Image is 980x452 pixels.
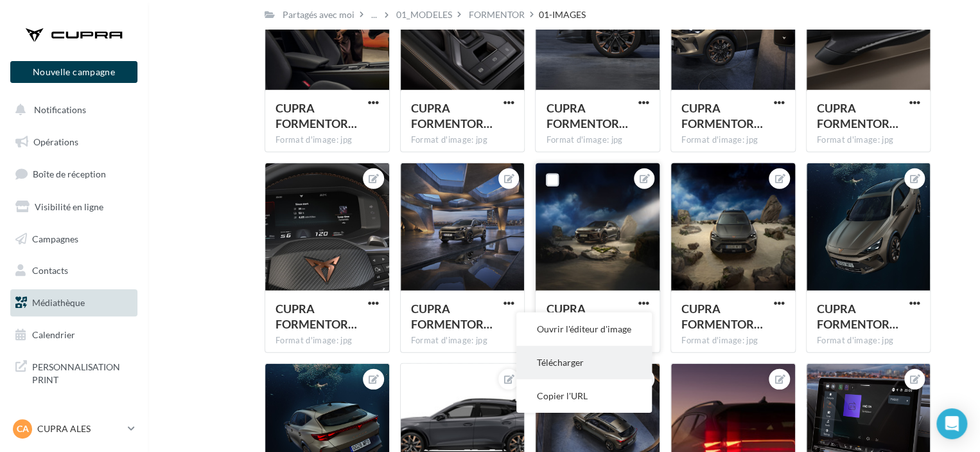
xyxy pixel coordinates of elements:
[32,358,132,386] span: PERSONNALISATION PRINT
[817,134,920,146] div: Format d'image: jpg
[276,101,357,131] span: CUPRA FORMENTOR PA 136
[33,136,78,147] span: Opérations
[32,233,78,244] span: Campagnes
[8,129,140,156] a: Opérations
[34,104,86,115] span: Notifications
[411,335,514,347] div: Format d'image: jpg
[10,61,137,83] button: Nouvelle campagne
[369,6,380,24] div: ...
[469,8,525,21] div: FORMENTOR
[546,101,627,131] span: CUPRA FORMENTOR PA 024
[10,417,137,441] a: CA CUPRA ALES
[817,302,898,331] span: CUPRA FORMENTOR PA 115
[817,101,898,131] span: CUPRA FORMENTOR PA 154
[32,329,75,340] span: Calendrier
[411,134,514,146] div: Format d'image: jpg
[8,257,140,284] a: Contacts
[411,101,493,131] span: CUPRA FORMENTOR PA 097
[276,134,379,146] div: Format d'image: jpg
[32,265,68,276] span: Contacts
[411,302,493,331] span: CUPRA FORMENTOR PA 001
[17,422,29,435] span: CA
[32,297,85,308] span: Médiathèque
[35,201,103,212] span: Visibilité en ligne
[681,134,785,146] div: Format d'image: jpg
[8,226,140,253] a: Campagnes
[8,353,140,391] a: PERSONNALISATION PRINT
[817,335,920,347] div: Format d'image: jpg
[33,168,106,179] span: Boîte de réception
[37,422,123,435] p: CUPRA ALES
[8,289,140,316] a: Médiathèque
[8,96,135,123] button: Notifications
[516,312,652,346] button: Ouvrir l'éditeur d'image
[681,101,763,131] span: CUPRA FORMENTOR PA 127
[8,194,140,221] a: Visibilité en ligne
[8,160,140,188] a: Boîte de réception
[681,335,785,347] div: Format d'image: jpg
[546,302,627,331] span: CUPRA FORMENTOR PA 165
[516,346,652,379] button: Télécharger
[936,408,967,439] div: Open Intercom Messenger
[283,8,354,21] div: Partagés avec moi
[539,8,586,21] div: 01-IMAGES
[8,321,140,348] a: Calendrier
[681,302,763,331] span: CUPRA FORMENTOR PA 166
[276,335,379,347] div: Format d'image: jpg
[396,8,452,21] div: 01_MODELES
[546,134,649,146] div: Format d'image: jpg
[276,302,357,331] span: CUPRA FORMENTOR PA 178
[516,379,652,413] button: Copier l'URL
